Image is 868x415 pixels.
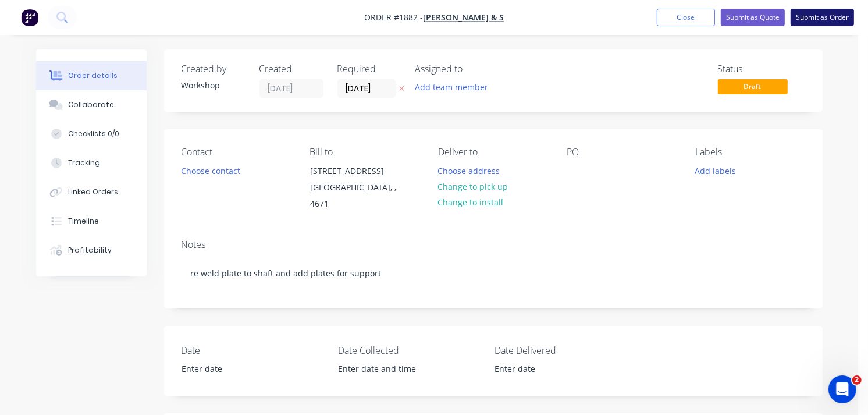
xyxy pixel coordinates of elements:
[68,216,99,226] div: Timeline
[182,147,291,158] div: Contact
[415,79,495,95] button: Add team member
[182,79,246,91] div: Workshop
[695,147,805,158] div: Labels
[495,343,640,357] label: Date Delivered
[721,9,785,26] button: Submit as Quote
[182,239,805,250] div: Notes
[68,100,114,110] div: Collaborate
[182,63,246,75] div: Created by
[182,256,805,291] div: re weld plate to shaft and add plates for support
[364,12,423,23] span: Order #1882 -
[438,147,548,158] div: Deliver to
[852,375,862,385] span: 2
[68,245,112,256] div: Profitability
[486,360,631,378] input: Enter date
[718,79,788,94] span: Draft
[68,187,118,197] div: Linked Orders
[432,194,510,210] button: Change to install
[337,63,401,75] div: Required
[36,119,147,148] button: Checklists 0/0
[338,343,483,357] label: Date Collected
[68,158,100,168] div: Tracking
[310,147,419,158] div: Bill to
[259,63,323,75] div: Created
[689,162,742,178] button: Add labels
[300,162,417,212] div: [STREET_ADDRESS][GEOGRAPHIC_DATA], , 4671
[173,360,318,378] input: Enter date
[36,236,147,265] button: Profitability
[36,178,147,207] button: Linked Orders
[432,179,514,194] button: Change to pick up
[36,148,147,178] button: Tracking
[657,9,715,26] button: Close
[423,12,504,23] a: [PERSON_NAME] & S
[182,343,327,357] label: Date
[310,179,407,212] div: [GEOGRAPHIC_DATA], , 4671
[21,9,38,26] img: Factory
[718,63,805,75] div: Status
[68,129,119,139] div: Checklists 0/0
[432,162,506,178] button: Choose address
[68,70,118,81] div: Order details
[330,360,475,378] input: Enter date and time
[408,79,494,95] button: Add team member
[567,147,677,158] div: PO
[36,90,147,119] button: Collaborate
[415,63,532,75] div: Assigned to
[310,163,407,179] div: [STREET_ADDRESS]
[828,375,856,403] iframe: Intercom live chat
[36,207,147,236] button: Timeline
[791,9,854,26] button: Submit as Order
[36,61,147,90] button: Order details
[175,162,246,178] button: Choose contact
